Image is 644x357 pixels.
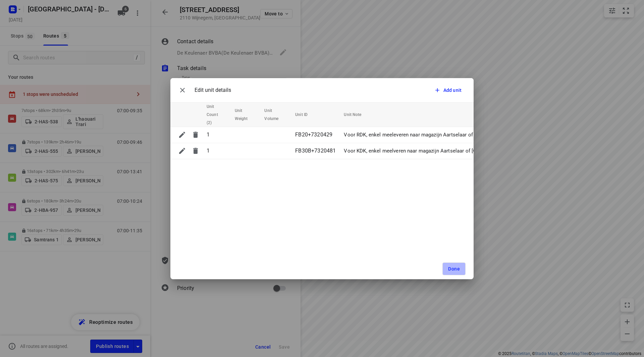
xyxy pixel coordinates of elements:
span: Unit Volume [264,107,287,123]
button: Delete [189,128,202,141]
span: Add unit [443,87,462,94]
button: Edit [175,128,189,141]
button: Add unit [431,84,466,96]
td: 1 [204,127,232,143]
span: Unit ID [295,111,316,119]
div: Edit unit details [176,83,231,97]
td: FB20+7320429 [292,127,341,143]
button: Done [442,262,466,275]
td: 1 [204,143,232,159]
span: Unit Weight [235,107,257,123]
p: Voor KDK, enkel meelveren naar magazijn Aartselaar of Antwerpen [344,147,523,155]
button: Edit [175,144,189,158]
span: Done [448,266,460,272]
td: FB30B+7320481 [292,143,341,159]
button: Delete [189,144,202,158]
span: Unit Count (2) [207,103,227,127]
p: Voor RDK, enkel meeleveren naar magazijn Aartselaar of Antwerpen [344,131,523,139]
span: Unit Note [344,111,370,119]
